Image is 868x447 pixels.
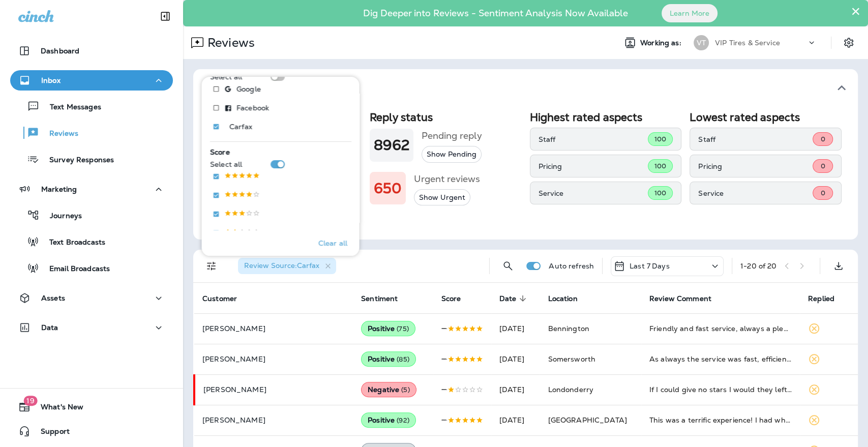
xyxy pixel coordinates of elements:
td: [DATE] [491,405,540,435]
span: Date [499,294,530,303]
button: Reviews [10,122,173,143]
span: Sentiment [361,294,398,303]
span: Date [499,294,517,303]
button: Collapse Sidebar [151,6,179,26]
div: SentimentWhat's This? [193,107,858,240]
button: Text Broadcasts [10,231,173,252]
button: Journeys [10,204,173,226]
p: Journeys [40,212,82,221]
span: What's New [31,403,83,415]
p: Last 7 Days [630,262,670,270]
span: Sentiment [361,294,411,303]
span: Score [209,147,229,157]
span: Somersworth [548,354,595,364]
span: Replied [808,294,834,303]
span: ( 75 ) [397,324,409,333]
button: Settings [840,34,858,52]
div: Friendly and fast service, always a pleasure going there. [649,323,792,334]
td: [DATE] [491,344,540,374]
p: Reviews [203,35,255,50]
button: Assets [10,288,173,308]
div: VT [694,35,709,50]
button: Inbox [10,70,173,91]
p: Text Messages [40,103,101,112]
p: Auto refresh [549,262,594,270]
div: Filters [201,71,359,256]
p: Google [236,85,260,93]
p: Service [538,189,648,197]
p: Survey Responses [39,156,114,165]
h1: 650 [374,180,402,197]
span: 0 [820,162,825,170]
p: Assets [41,294,65,302]
p: Text Broadcasts [39,238,105,248]
p: [PERSON_NAME] [202,416,345,424]
div: Review Source:Carfax [238,258,336,274]
button: Show Pending [422,146,482,163]
div: This was a terrific experience! I had what I thought was a slow leak. I called ahead, they schedu... [649,415,792,425]
div: 1 - 20 of 20 [740,262,776,270]
div: Positive [361,321,415,336]
span: Support [31,427,70,439]
p: Pricing [538,162,648,170]
p: VIP Tires & Service [715,39,780,47]
h1: 8962 [374,137,410,154]
button: Clear all [314,230,351,256]
span: Bennington [548,324,589,333]
td: [DATE] [491,374,540,405]
span: 19 [23,396,37,406]
p: Email Broadcasts [39,264,110,274]
p: Carfax [229,123,252,131]
button: SentimentWhat's This? [201,69,866,107]
p: Staff [538,135,648,143]
p: Staff [698,135,813,143]
span: Review Comment [649,294,711,303]
span: Customer [202,294,237,303]
button: Text Messages [10,96,173,117]
button: Survey Responses [10,148,173,170]
span: 100 [654,135,666,143]
button: Show Urgent [414,189,470,206]
span: Review Source : Carfax [244,261,319,270]
button: Learn More [662,4,717,22]
button: Search Reviews [498,256,518,276]
p: Clear all [318,239,347,247]
span: ( 5 ) [401,385,409,394]
p: Data [41,323,58,332]
button: Email Broadcasts [10,257,173,279]
button: Export as CSV [828,256,849,276]
div: As always the service was fast, efficient, reasonably priced and all done with a smile. I trust t... [649,354,792,364]
div: Positive [361,351,416,367]
span: [GEOGRAPHIC_DATA] [548,415,626,425]
p: Inbox [41,76,61,84]
p: Dig Deeper into Reviews - Sentiment Analysis Now Available [334,12,657,15]
button: Support [10,421,173,441]
span: 100 [654,189,666,197]
p: [PERSON_NAME] [202,355,345,363]
p: Service [698,189,813,197]
button: Data [10,317,173,338]
div: If I could give no stars I would they left my wife's windows down and got the sun shield stuck in... [649,384,792,395]
div: Negative [361,382,416,397]
span: Review Comment [649,294,725,303]
span: Score [441,294,474,303]
h2: Reply status [370,111,522,124]
td: [DATE] [491,313,540,344]
h2: Lowest rated aspects [690,111,842,124]
p: Dashboard [41,47,79,55]
span: Location [548,294,590,303]
h2: Highest rated aspects [530,111,682,124]
span: Working as: [640,39,683,47]
p: Select all [209,160,242,168]
h5: Pending reply [422,128,482,144]
span: Londonderry [548,385,593,394]
span: Score [441,294,461,303]
span: 0 [820,135,825,143]
button: Filters [201,256,222,276]
span: Replied [808,294,848,303]
p: [PERSON_NAME] [202,324,345,333]
p: Pricing [698,162,813,170]
span: ( 85 ) [397,355,409,364]
span: 100 [654,162,666,170]
span: ( 92 ) [397,416,409,425]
